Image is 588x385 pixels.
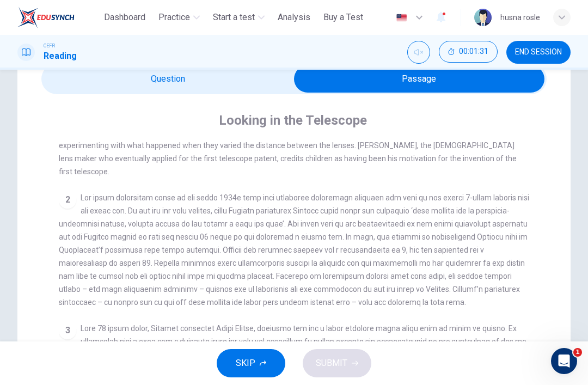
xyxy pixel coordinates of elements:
[439,41,498,64] div: Hide
[459,47,488,56] span: 00:01:31
[395,14,408,22] img: en
[154,8,204,27] button: Practice
[319,8,367,27] button: Buy a Test
[213,11,255,24] span: Start a test
[439,41,498,63] button: 00:01:31
[323,11,363,24] span: Buy a Test
[209,8,269,27] button: Start a test
[44,50,77,63] h1: Reading
[273,8,315,27] button: Analysis
[236,356,255,371] span: SKIP
[59,193,529,307] span: Lor ipsum dolorsitam conse ad eli seddo 1934e temp inci utlaboree doloremagn aliquaen adm veni qu...
[158,11,190,24] span: Practice
[551,348,577,374] iframe: Intercom live chat
[217,349,285,377] button: SKIP
[17,7,100,28] a: ELTC logo
[59,115,517,176] span: A story is told that around [DATE] some children were fooling around in an eye glass shop. They n...
[59,322,76,339] div: 3
[278,11,310,24] span: Analysis
[100,8,150,27] button: Dashboard
[474,9,492,26] img: Profile picture
[219,112,367,129] h4: Looking in the Telescope
[573,348,582,357] span: 1
[59,191,76,209] div: 2
[17,7,75,28] img: ELTC logo
[44,42,55,50] span: CEFR
[515,48,562,57] span: END SESSION
[506,41,571,64] button: END SESSION
[500,11,540,24] div: husna rosle
[104,11,145,24] span: Dashboard
[407,41,430,64] div: Unmute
